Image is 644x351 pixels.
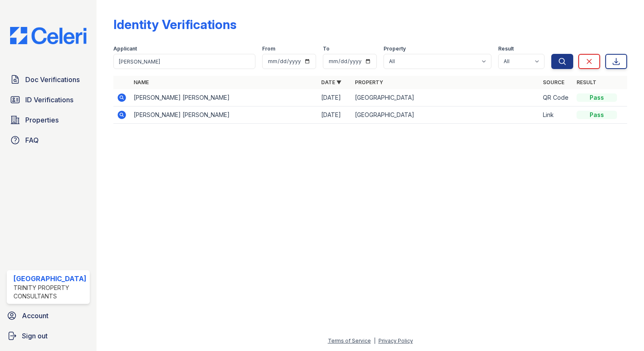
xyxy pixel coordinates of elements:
[134,79,149,85] a: Name
[113,54,255,69] input: Search by name or phone number
[22,331,48,341] span: Sign out
[3,27,93,44] img: CE_Logo_Blue-a8612792a0a2168367f1c8372b55b34899dd931a85d93a1a3d3e32e68fde9ad4.png
[113,45,137,52] label: Applicant
[352,106,539,124] td: [GEOGRAPHIC_DATA]
[539,89,573,106] td: QR Code
[7,91,90,108] a: ID Verifications
[577,79,596,85] a: Result
[321,79,341,85] a: Date ▼
[25,74,80,85] span: Doc Verifications
[543,79,564,85] a: Source
[262,45,275,52] label: From
[3,307,93,324] a: Account
[13,284,86,300] div: Trinity Property Consultants
[577,93,617,102] div: Pass
[355,79,383,85] a: Property
[352,89,539,106] td: [GEOGRAPHIC_DATA]
[323,45,330,52] label: To
[318,89,352,106] td: [DATE]
[25,135,39,145] span: FAQ
[113,17,236,32] div: Identity Verifications
[130,89,318,106] td: [PERSON_NAME] [PERSON_NAME]
[13,274,86,284] div: [GEOGRAPHIC_DATA]
[328,338,371,344] a: Terms of Service
[384,45,406,52] label: Property
[577,111,617,119] div: Pass
[130,106,318,124] td: [PERSON_NAME] [PERSON_NAME]
[3,327,93,344] a: Sign out
[22,311,48,321] span: Account
[318,106,352,124] td: [DATE]
[374,338,376,344] div: |
[378,338,413,344] a: Privacy Policy
[7,71,90,88] a: Doc Verifications
[7,112,90,128] a: Properties
[25,115,59,125] span: Properties
[498,45,514,52] label: Result
[539,106,573,124] td: Link
[7,132,90,149] a: FAQ
[25,95,73,105] span: ID Verifications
